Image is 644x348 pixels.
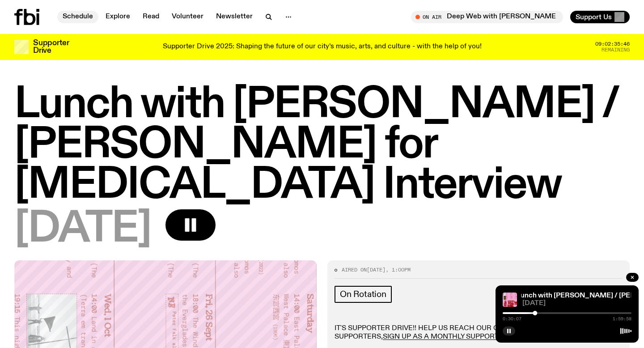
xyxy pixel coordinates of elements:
a: Volunteer [166,11,209,23]
span: , 1:00pm [386,266,411,273]
a: Explore [100,11,136,23]
span: [DATE] [522,300,631,307]
h1: Lunch with [PERSON_NAME] / [PERSON_NAME] for [MEDICAL_DATA] Interview [14,85,630,206]
span: On Rotation [340,289,386,299]
a: SIGN UP AS A MONTHLY SUPPORTER [383,333,508,340]
span: 1:59:58 [613,317,631,321]
span: Support Us [576,13,612,21]
p: IT'S SUPPORTER DRIVE!! HELP US REACH OUR GOAL OF 1000 NEW SUPPORTERS, FOR AS LITTLE AS $10 A MONTH [335,324,623,341]
button: Support Us [570,11,630,23]
a: On Rotation [335,286,392,303]
span: [DATE] [14,209,151,250]
a: Newsletter [211,11,258,23]
span: Aired on [342,266,367,273]
a: Read [137,11,165,23]
span: 0:30:07 [503,317,521,321]
span: [DATE] [367,266,386,273]
button: On AirDeep Web with [PERSON_NAME] [411,11,563,23]
h3: Supporter Drive [33,39,69,55]
span: 09:02:35:46 [595,42,630,47]
p: Supporter Drive 2025: Shaping the future of our city’s music, arts, and culture - with the help o... [163,43,482,51]
a: Schedule [57,11,98,23]
span: Remaining [602,47,630,52]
